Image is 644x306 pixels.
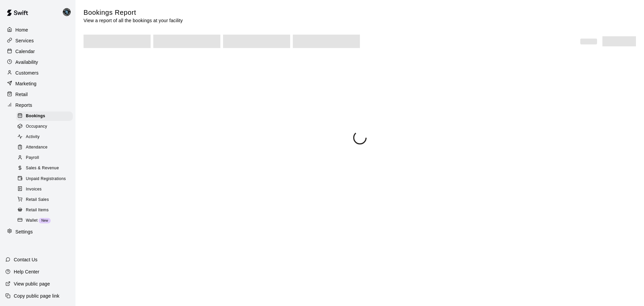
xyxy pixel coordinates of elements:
a: Settings [5,227,70,237]
a: Invoices [16,184,75,194]
img: Danny Lake [63,8,71,16]
a: WalletNew [16,215,75,226]
p: Reports [15,102,32,108]
a: Retail Sales [16,194,75,205]
a: Sales & Revenue [16,163,75,174]
a: Services [5,36,70,46]
div: Retail Items [16,206,73,215]
div: Occupancy [16,122,73,131]
p: Services [15,37,34,44]
span: Sales & Revenue [26,165,59,172]
span: Wallet [26,217,38,224]
p: Contact Us [14,256,38,263]
a: Occupancy [16,121,75,132]
div: Activity [16,132,73,142]
span: Retail Items [26,207,49,214]
a: Availability [5,57,70,67]
p: Home [15,27,28,33]
p: Availability [15,59,38,65]
div: Sales & Revenue [16,164,73,173]
p: Settings [15,228,33,235]
div: Unpaid Registrations [16,174,73,184]
div: Invoices [16,185,73,194]
span: Invoices [26,186,42,193]
span: New [39,219,51,222]
div: WalletNew [16,216,73,225]
a: Activity [16,132,75,142]
a: Calendar [5,46,70,56]
p: Calendar [15,48,35,55]
a: Customers [5,68,70,78]
a: Payroll [16,153,75,163]
span: Attendance [26,144,48,151]
a: Retail Items [16,205,75,215]
a: Home [5,25,70,35]
a: Bookings [16,111,75,121]
span: Unpaid Registrations [26,176,66,182]
div: Payroll [16,153,73,163]
a: Marketing [5,79,70,89]
p: Copy public page link [14,293,59,299]
h5: Bookings Report [84,8,183,17]
a: Attendance [16,142,75,153]
p: Customers [15,70,39,76]
a: Retail [5,89,70,99]
span: Activity [26,134,40,140]
span: Occupancy [26,123,47,130]
p: Help Center [14,268,39,275]
span: Bookings [26,113,45,120]
span: Payroll [26,155,39,161]
p: Marketing [15,80,37,87]
div: Attendance [16,143,73,152]
p: Retail [15,91,28,98]
a: Unpaid Registrations [16,174,75,184]
p: View a report of all the bookings at your facility [84,17,183,24]
a: Reports [5,100,70,110]
div: Bookings [16,112,73,121]
div: Danny Lake [61,5,75,19]
div: Retail Sales [16,195,73,205]
span: Retail Sales [26,196,49,203]
p: View public page [14,280,50,287]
